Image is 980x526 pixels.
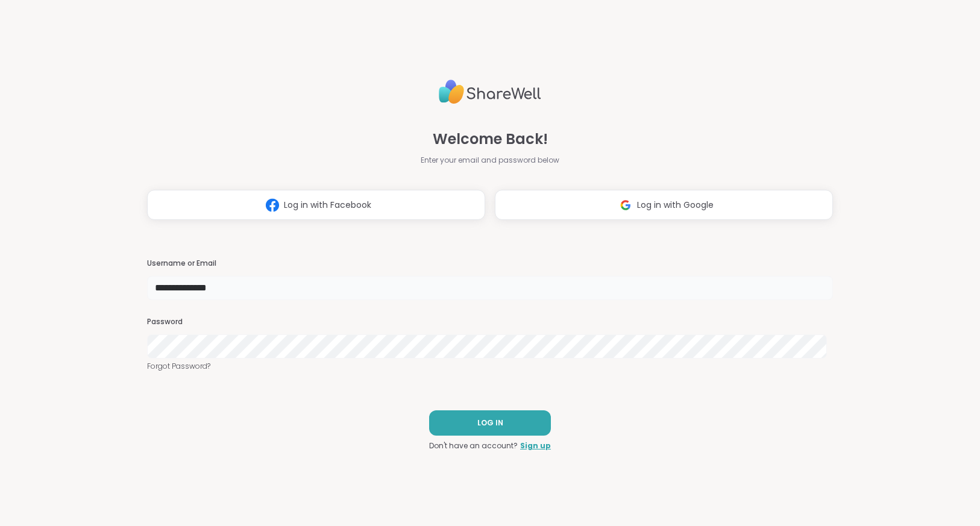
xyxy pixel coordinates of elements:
[614,194,637,216] img: ShareWell Logomark
[147,317,833,327] h3: Password
[261,194,284,216] img: ShareWell Logomark
[429,440,518,451] span: Don't have an account?
[429,410,551,436] button: LOG IN
[421,155,559,166] span: Enter your email and password below
[284,199,371,211] span: Log in with Facebook
[433,128,548,150] span: Welcome Back!
[477,418,503,428] span: LOG IN
[147,361,833,372] a: Forgot Password?
[637,199,714,211] span: Log in with Google
[439,75,541,109] img: ShareWell Logo
[520,440,551,451] a: Sign up
[147,190,485,220] button: Log in with Facebook
[495,190,833,220] button: Log in with Google
[147,258,833,269] h3: Username or Email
